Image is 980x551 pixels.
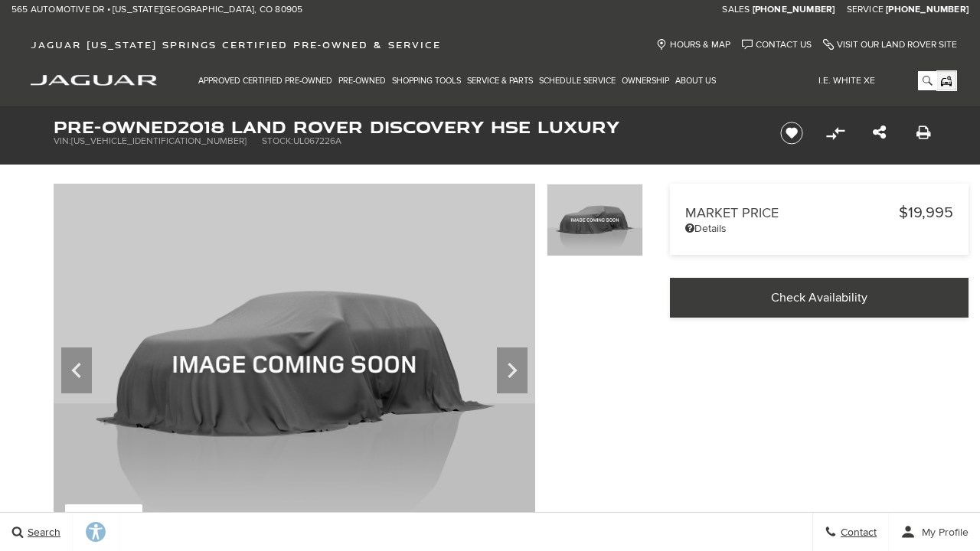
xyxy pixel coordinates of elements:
span: Stock: [262,135,293,147]
span: Service [847,4,884,15]
a: Details [685,222,953,235]
a: Print this Pre-Owned 2018 Land Rover Discovery HSE Luxury [916,124,931,142]
a: 565 Automotive Dr • [US_STATE][GEOGRAPHIC_DATA], CO 80905 [11,4,302,16]
a: Shopping Tools [389,67,464,94]
strong: Pre-Owned [54,115,178,139]
a: Approved Certified Pre-Owned [195,67,335,94]
a: [PHONE_NUMBER] [886,4,969,16]
button: Compare vehicle [824,122,847,145]
a: Check Availability [670,278,969,318]
h1: 2018 Land Rover Discovery HSE Luxury [54,119,754,135]
span: Search [24,526,60,539]
span: Check Availability [771,290,867,305]
div: (1) Photos [65,504,142,533]
a: Service & Parts [464,67,536,94]
a: Pre-Owned [335,67,389,94]
img: Jaguar [31,75,157,86]
img: Used 2018 Land Rover HSE Luxury image 1 [54,184,535,545]
span: VIN: [54,135,71,147]
button: Save vehicle [775,121,808,145]
nav: Main Navigation [195,67,719,94]
a: Ownership [619,67,672,94]
a: Market Price $19,995 [685,204,953,222]
a: Schedule Service [536,67,619,94]
span: [US_VEHICLE_IDENTIFICATION_NUMBER] [71,135,247,147]
a: jaguar [31,73,157,86]
span: Sales [722,4,750,15]
span: Jaguar [US_STATE] Springs Certified Pre-Owned & Service [31,39,441,51]
a: Contact Us [742,39,812,51]
span: $19,995 [899,204,953,222]
a: Jaguar [US_STATE] Springs Certified Pre-Owned & Service [23,39,449,51]
img: Used 2018 Land Rover HSE Luxury image 1 [547,184,643,256]
a: Share this Pre-Owned 2018 Land Rover Discovery HSE Luxury [873,124,886,142]
a: Hours & Map [656,39,730,51]
a: Visit Our Land Rover Site [823,39,957,51]
input: i.e. White XE [807,71,936,90]
button: user-profile-menu [889,513,980,551]
span: Contact [837,526,877,539]
a: [PHONE_NUMBER] [753,4,835,16]
span: UL067226A [293,135,341,147]
span: Market Price [685,205,899,221]
a: About Us [672,67,719,94]
span: My Profile [916,526,969,539]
